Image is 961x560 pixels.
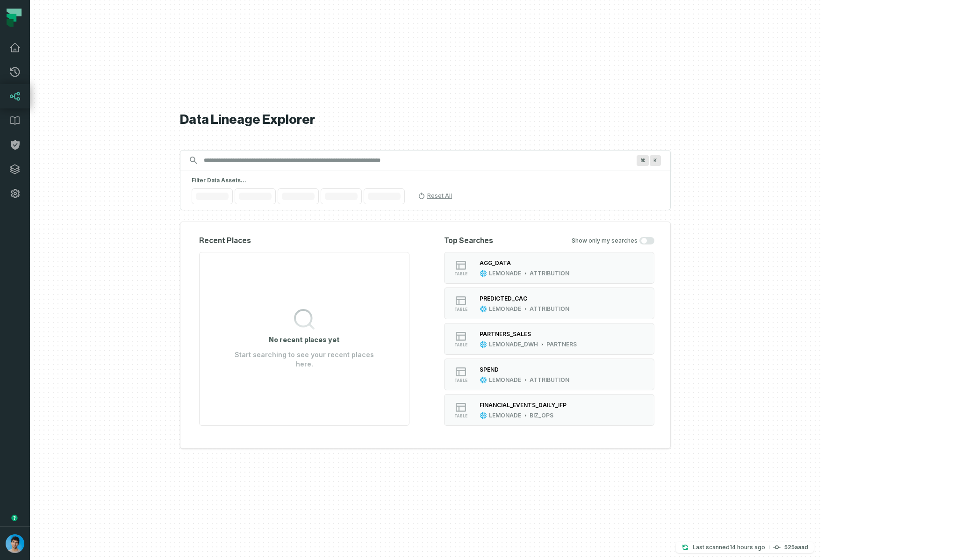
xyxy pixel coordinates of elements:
p: Last scanned [693,543,765,552]
img: avatar of Omri Ildis [6,534,24,553]
relative-time: Sep 20, 2025, 5:12 AM GMT+3 [730,544,765,551]
h4: 525aaad [784,545,808,550]
h1: Data Lineage Explorer [180,112,671,128]
button: Last scanned[DATE] 5:12:45 AM525aaad [676,542,814,553]
span: Press ⌘ + K to focus the search bar [637,155,649,166]
span: Press ⌘ + K to focus the search bar [650,155,661,166]
div: Tooltip anchor [10,514,19,522]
